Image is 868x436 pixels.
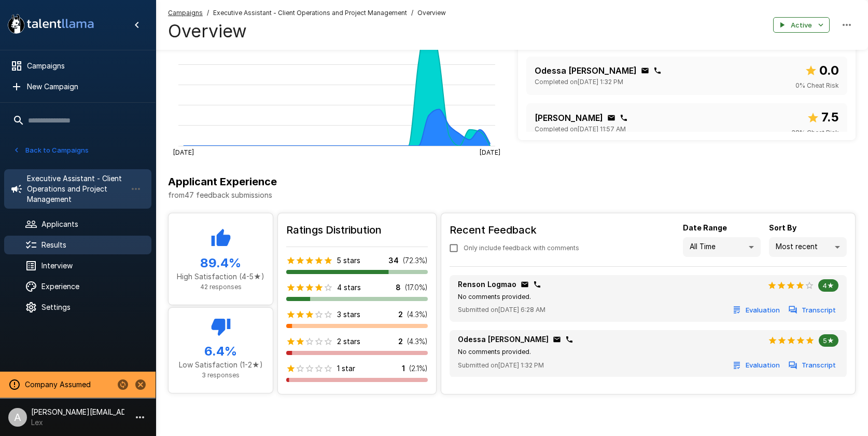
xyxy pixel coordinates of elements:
[177,271,264,282] p: High Satisfaction (4-5★)
[173,148,194,156] tspan: [DATE]
[202,371,240,379] span: 3 responses
[168,9,203,17] u: Campaigns
[565,335,573,344] div: Click to copy
[683,237,761,257] div: All Time
[805,61,839,80] span: Overall score out of 10
[620,114,628,122] div: Click to copy
[458,305,545,315] span: Submitted on [DATE] 6:28 AM
[177,343,264,360] h5: 6.4 %
[407,336,428,347] p: ( 4.3 %)
[769,237,847,257] div: Most recent
[818,281,838,290] span: 4★
[388,255,399,266] p: 34
[533,280,541,289] div: Click to copy
[819,63,839,78] b: 0.0
[787,357,838,373] button: Transcript
[653,66,662,75] div: Click to copy
[200,283,242,291] span: 42 responses
[337,336,360,347] p: 2 stars
[607,114,615,122] div: Click to copy
[553,335,561,344] div: Click to copy
[450,222,587,238] h6: Recent Feedback
[411,8,413,18] span: /
[458,360,544,371] span: Submitted on [DATE] 1:32 PM
[286,222,428,238] h6: Ratings Distribution
[177,360,264,370] p: Low Satisfaction (1-2★)
[398,336,403,347] p: 2
[168,190,856,200] p: from 47 feedback submissions
[807,107,839,127] span: Overall score out of 10
[821,110,839,125] b: 7.5
[480,148,500,156] tspan: [DATE]
[683,223,727,232] b: Date Range
[731,302,782,318] button: Evaluation
[402,363,405,374] p: 1
[168,20,446,42] h4: Overview
[168,175,277,188] b: Applicant Experience
[398,309,403,320] p: 2
[535,112,603,124] p: [PERSON_NAME]
[535,64,637,77] p: Odessa [PERSON_NAME]
[458,293,531,301] span: No comments provided.
[819,336,838,345] span: 5★
[337,309,360,320] p: 3 stars
[791,128,839,138] span: 38 % Cheat Risk
[787,302,838,318] button: Transcript
[337,282,361,293] p: 4 stars
[337,363,355,374] p: 1 star
[407,309,428,320] p: ( 4.3 %)
[458,334,549,345] p: Odessa [PERSON_NAME]
[773,17,830,33] button: Active
[409,363,428,374] p: ( 2.1 %)
[769,223,796,232] b: Sort By
[795,80,839,91] span: 0 % Cheat Risk
[535,124,626,134] span: Completed on [DATE] 11:57 AM
[458,279,516,290] p: Renson Logmao
[417,8,446,18] span: Overview
[403,255,428,266] p: ( 72.3 %)
[458,348,531,356] span: No comments provided.
[731,357,782,373] button: Evaluation
[464,243,579,253] span: Only include feedback with comments
[337,255,360,266] p: 5 stars
[405,282,428,293] p: ( 17.0 %)
[535,77,623,87] span: Completed on [DATE] 1:32 PM
[641,66,649,75] div: Click to copy
[521,280,529,289] div: Click to copy
[177,255,264,271] h5: 89.4 %
[396,282,401,293] p: 8
[207,8,209,18] span: /
[213,8,407,18] span: Executive Assistant - Client Operations and Project Management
